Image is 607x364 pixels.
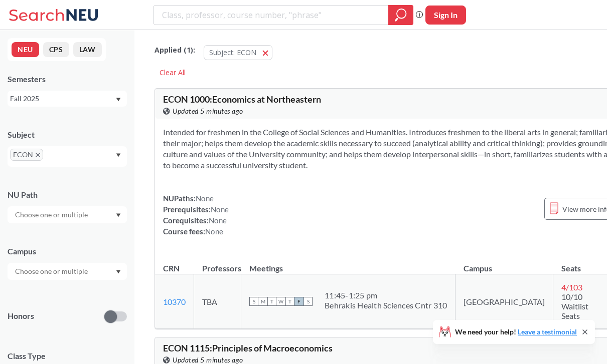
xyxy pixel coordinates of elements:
[43,42,69,57] button: CPS
[325,290,447,300] div: 11:45 - 1:25 pm
[194,253,241,274] th: Professors
[294,297,303,306] span: F
[211,205,229,214] span: None
[8,146,127,167] div: ECONX to remove pillDropdown arrow
[73,42,102,57] button: LAW
[163,94,321,105] span: ECON 1000 : Economics at Northeastern
[209,48,256,57] span: Subject: ECON
[8,91,127,107] div: Fall 2025Dropdown arrow
[163,263,180,274] div: CRN
[194,274,241,329] td: TBA
[456,274,553,329] td: [GEOGRAPHIC_DATA]
[249,297,258,306] span: S
[8,206,127,223] div: Dropdown arrow
[116,270,121,274] svg: Dropdown arrow
[163,297,186,306] a: 10370
[8,129,127,140] div: Subject
[285,297,294,306] span: T
[161,7,381,24] input: Class, professor, course number, "phrase"
[8,74,127,85] div: Semesters
[204,45,272,60] button: Subject: ECON
[241,253,456,274] th: Meetings
[163,342,333,353] span: ECON 1115 : Principles of Macroeconomics
[276,297,285,306] span: W
[12,42,39,57] button: NEU
[10,209,94,221] input: Choose one or multiple
[163,193,229,237] div: NUPaths: Prerequisites: Corequisites: Course fees:
[8,310,34,322] p: Honors
[155,45,195,56] span: Applied ( 1 ):
[205,227,223,236] span: None
[116,213,121,217] svg: Dropdown arrow
[36,153,40,157] svg: X to remove pill
[456,253,553,274] th: Campus
[116,98,121,102] svg: Dropdown arrow
[173,106,243,117] span: Updated 5 minutes ago
[8,263,127,280] div: Dropdown arrow
[561,282,582,292] span: 4 / 103
[8,350,127,361] span: Class Type
[10,93,115,104] div: Fall 2025
[196,194,214,203] span: None
[10,149,43,161] span: ECONX to remove pill
[388,5,413,25] div: magnifying glass
[8,246,127,257] div: Campus
[10,265,94,277] input: Choose one or multiple
[209,216,227,225] span: None
[303,297,313,306] span: S
[258,297,267,306] span: M
[267,297,276,306] span: T
[518,327,577,336] a: Leave a testimonial
[116,153,121,157] svg: Dropdown arrow
[425,6,466,25] button: Sign In
[8,189,127,200] div: NU Path
[155,65,191,80] div: Clear All
[455,328,577,335] span: We need your help!
[325,300,447,310] div: Behrakis Health Sciences Cntr 310
[561,292,588,320] span: 10/10 Waitlist Seats
[395,8,407,22] svg: magnifying glass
